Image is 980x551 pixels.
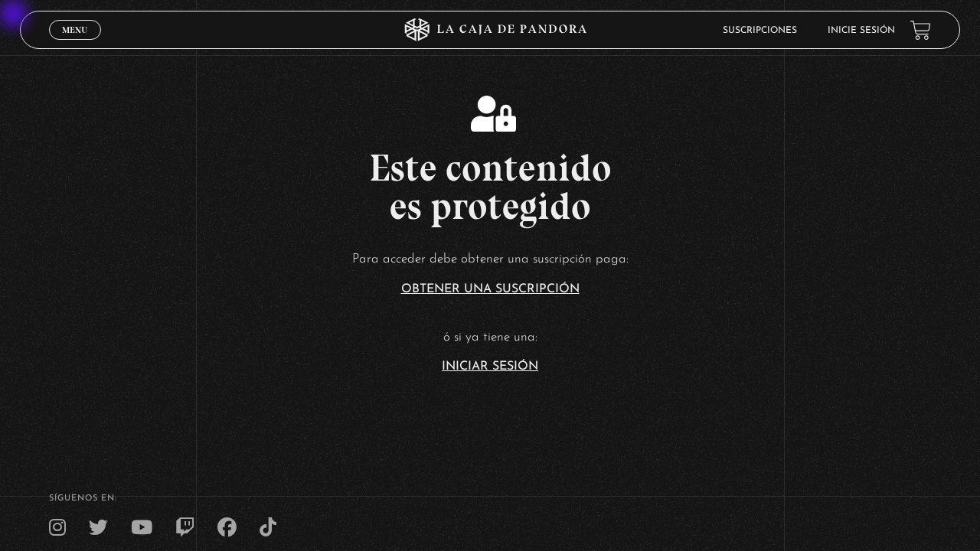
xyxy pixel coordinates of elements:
[401,283,580,295] a: Obtener una suscripción
[723,26,797,35] a: Suscripciones
[828,26,895,35] a: Inicie sesión
[57,38,93,49] span: Cerrar
[62,25,87,34] span: Menu
[49,494,931,503] h4: SÍguenos en:
[442,360,538,373] a: Iniciar Sesión
[910,20,931,41] a: View your shopping cart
